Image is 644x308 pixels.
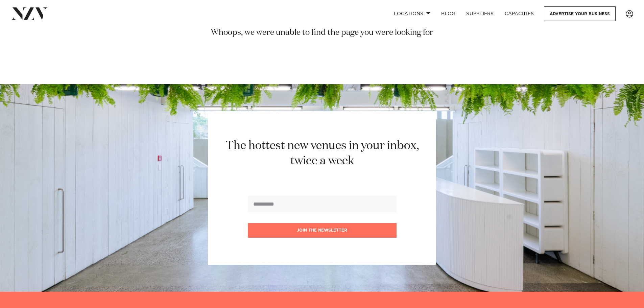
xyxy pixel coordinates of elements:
[461,6,499,21] a: SUPPLIERS
[11,7,48,20] img: nzv-logo.png
[388,6,436,21] a: Locations
[248,223,397,238] button: Join the newsletter
[544,6,616,21] a: Advertise your business
[84,27,560,38] h3: Whoops, we were unable to find the page you were looking for
[217,138,427,169] h2: The hottest new venues in your inbox, twice a week
[436,6,461,21] a: BLOG
[499,6,540,21] a: Capacities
